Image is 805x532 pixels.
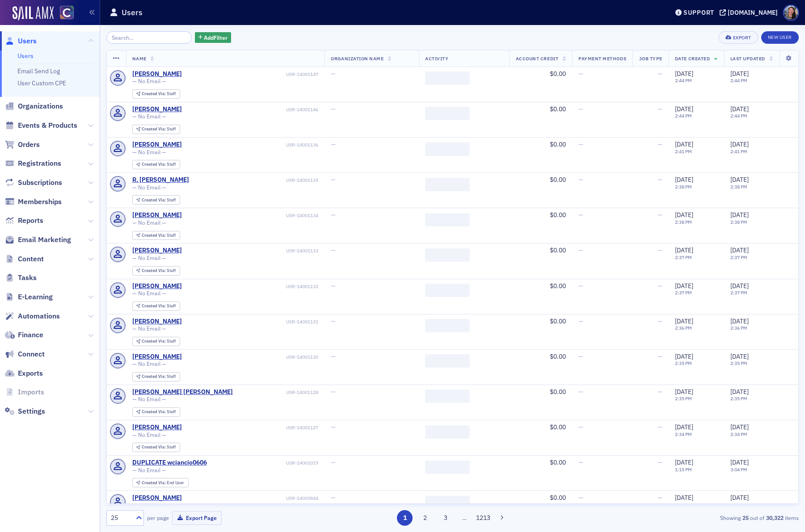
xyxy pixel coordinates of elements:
time: 1:02 PM [675,502,692,508]
div: USR-14001134 [183,213,318,218]
a: Events & Products [5,121,77,130]
button: Export Page [172,511,222,525]
span: Created Via : [142,161,167,167]
span: — [578,423,583,431]
div: [PERSON_NAME] [132,70,182,78]
div: Staff [142,410,176,415]
span: Memberships [18,197,62,207]
span: Email Marketing [18,235,71,245]
div: USR-14001131 [183,319,318,325]
div: Staff [142,92,176,96]
div: Staff [142,268,176,273]
div: USR-14001127 [183,425,318,431]
span: E-Learning [18,292,53,302]
span: — [657,140,662,148]
div: [PERSON_NAME] [132,105,182,113]
span: Last Updated [730,55,765,62]
span: $0.00 [550,423,566,431]
img: SailAMX [13,6,54,21]
span: [DATE] [730,458,749,466]
time: 2:36 PM [730,325,747,331]
span: $0.00 [550,246,566,254]
span: [DATE] [675,140,693,148]
span: — No Email — [132,467,166,473]
time: 2:38 PM [730,219,747,225]
time: 2:35 PM [675,395,692,402]
span: — No Email — [132,325,166,332]
button: Export [719,31,758,44]
span: Imports [18,387,44,397]
a: [PERSON_NAME] [132,282,182,290]
a: Finance [5,330,43,340]
span: ‌ [425,71,470,85]
span: $0.00 [550,352,566,360]
time: 2:37 PM [675,289,692,296]
div: [PERSON_NAME] [132,318,182,326]
span: Created Via : [142,480,167,486]
span: ‌ [425,425,470,439]
span: ‌ [425,284,470,297]
div: USR-14001135 [190,177,318,183]
span: Created Via : [142,444,167,450]
span: [DATE] [730,246,749,254]
span: Tasks [18,273,37,283]
div: Created Via: Staff [132,302,180,311]
span: — [657,70,662,78]
time: 3:04 PM [730,466,747,473]
span: Organization Name [331,55,384,62]
span: — [578,70,583,78]
span: — No Email — [132,149,166,155]
span: Profile [783,5,799,21]
span: [DATE] [675,317,693,325]
time: 1:15 PM [675,466,692,473]
span: Add Filter [204,34,228,42]
button: 1213 [475,510,491,526]
span: [DATE] [730,494,749,502]
span: $0.00 [550,317,566,325]
span: Payment Methods [578,55,626,62]
strong: 30,322 [764,514,785,522]
span: [DATE] [675,458,693,466]
span: [DATE] [675,388,693,396]
div: 25 [111,513,131,523]
a: [PERSON_NAME] [132,247,182,255]
span: — [331,352,336,360]
span: ‌ [425,178,470,191]
span: Orders [18,140,40,150]
span: — No Email — [132,360,166,367]
time: 2:37 PM [730,289,747,296]
div: Staff [142,127,176,132]
h1: Users [122,7,143,18]
div: Staff [142,374,176,379]
span: ‌ [425,107,470,120]
time: 2:36 PM [675,325,692,331]
div: Staff [142,233,176,238]
span: [DATE] [730,176,749,184]
div: Staff [142,304,176,309]
time: 2:34 PM [730,431,747,437]
span: [DATE] [675,352,693,360]
div: Created Via: Staff [132,443,180,452]
a: Automations [5,311,60,321]
span: — No Email — [132,219,166,226]
span: [DATE] [730,140,749,148]
time: 2:44 PM [730,113,747,119]
button: [DOMAIN_NAME] [720,9,781,16]
span: [DATE] [675,176,693,184]
div: Staff [142,445,176,450]
span: Content [18,254,44,264]
strong: 25 [741,514,750,522]
span: Finance [18,330,43,340]
div: [DOMAIN_NAME] [728,8,778,17]
div: USR-14001128 [234,390,318,395]
span: ‌ [425,213,470,226]
span: Exports [18,369,43,378]
a: View Homepage [54,6,74,21]
a: Subscriptions [5,178,62,188]
span: Organizations [18,101,63,111]
span: — [331,494,336,502]
span: — No Email — [132,78,166,84]
a: Orders [5,140,40,150]
a: Email Send Log [17,67,60,75]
